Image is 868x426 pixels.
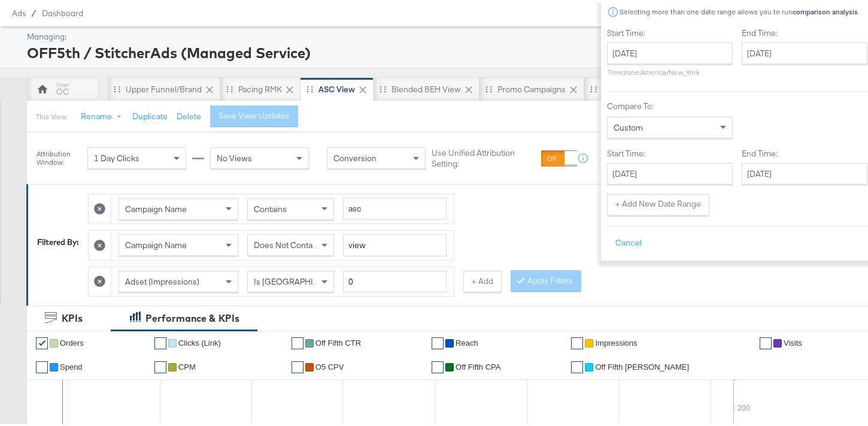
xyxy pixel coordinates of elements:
[94,150,139,161] span: 1 Day Clicks
[571,335,583,347] a: ✔
[177,108,201,120] button: Delete
[292,335,304,347] a: ✔
[125,237,187,248] span: Campaign Name
[72,104,135,125] button: Rename
[238,81,282,93] div: Pacing RMK
[36,359,48,371] a: ✔
[432,359,444,371] a: ✔
[178,336,221,345] span: Clicks (Link)
[463,268,502,290] button: + Add
[595,360,689,369] span: Off Fifth [PERSON_NAME]
[132,108,168,120] button: Duplicate
[36,335,48,347] a: ✔
[125,201,187,212] span: Campaign Name
[60,360,83,369] span: Spend
[154,335,166,347] a: ✔
[306,83,313,90] div: Drag to reorder tab
[62,309,83,323] div: KPIs
[614,120,643,131] span: Custom
[333,150,377,161] span: Conversion
[343,268,447,291] input: Enter a number
[36,110,68,119] div: This View:
[254,274,345,285] span: Is [GEOGRAPHIC_DATA]
[254,237,319,248] span: Does Not Contain
[485,83,492,90] div: Drag to reorder tab
[760,335,772,347] a: ✔
[178,360,196,369] span: CPM
[432,145,536,167] label: Use Unified Attribution Setting:
[315,360,344,369] span: O5 CPV
[56,84,69,95] div: OC
[12,6,26,16] span: Ads
[292,359,304,371] a: ✔
[27,40,862,61] div: OFF5th / StitcherAds (Managed Service)
[607,25,733,37] label: Start Time:
[343,232,447,254] input: Enter a search term
[27,29,862,40] div: Managing:
[607,65,733,74] p: Timezone: America/New_York
[391,81,461,93] div: Blended BEH View
[318,81,355,93] div: ASC View
[254,201,287,212] span: Contains
[380,83,386,90] div: Drag to reorder tab
[125,274,199,285] span: Adset (Impressions)
[114,83,120,90] div: Drag to reorder tab
[456,336,478,345] span: Reach
[607,146,733,157] label: Start Time:
[793,5,858,14] strong: comparison analysis
[42,6,83,16] a: Dashboard
[315,336,361,345] span: Off Fifth CTR
[26,6,42,16] span: /
[432,335,444,347] a: ✔
[607,231,650,252] button: Cancel
[60,336,84,345] span: Orders
[126,81,202,93] div: Upper Funnel/Brand
[497,81,566,93] div: Promo Campaigns
[343,195,447,217] input: Enter a search term
[595,336,637,345] span: Impressions
[226,83,233,90] div: Drag to reorder tab
[590,83,597,90] div: Drag to reorder tab
[784,336,802,345] span: Visits
[145,309,239,323] div: Performance & KPIs
[154,359,166,371] a: ✔
[619,5,860,14] div: Selecting more than one date range allows you to run .
[607,192,709,213] button: + Add New Date Range
[456,360,500,369] span: off fifth CPA
[217,150,252,161] span: No Views
[37,234,79,246] div: Filtered By:
[571,359,583,371] a: ✔
[36,147,81,164] div: Attribution Window:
